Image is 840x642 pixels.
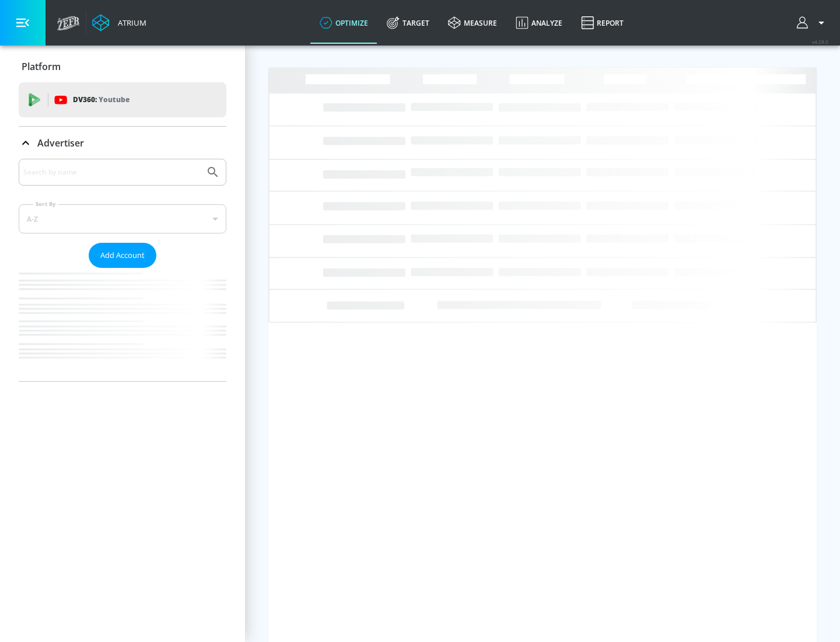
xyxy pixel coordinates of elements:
div: Advertiser [19,159,226,381]
div: Atrium [113,18,146,28]
div: DV360: Youtube [19,82,226,117]
p: DV360: [73,93,129,106]
nav: list of Advertiser [19,268,226,381]
p: Advertiser [37,137,84,149]
p: Platform [22,60,61,73]
a: Atrium [92,14,146,32]
span: v 4.28.0 [812,39,828,45]
span: Add Account [100,249,145,262]
a: Report [572,2,633,44]
div: Advertiser [19,127,226,159]
div: A-Z [19,204,226,233]
a: Target [377,2,439,44]
p: Youtube [99,93,129,106]
label: Sort By [33,200,58,208]
a: Analyze [506,2,572,44]
div: Platform [19,50,226,83]
button: Add Account [89,243,156,268]
a: measure [439,2,506,44]
input: Search by name [23,165,200,180]
a: optimize [310,2,377,44]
